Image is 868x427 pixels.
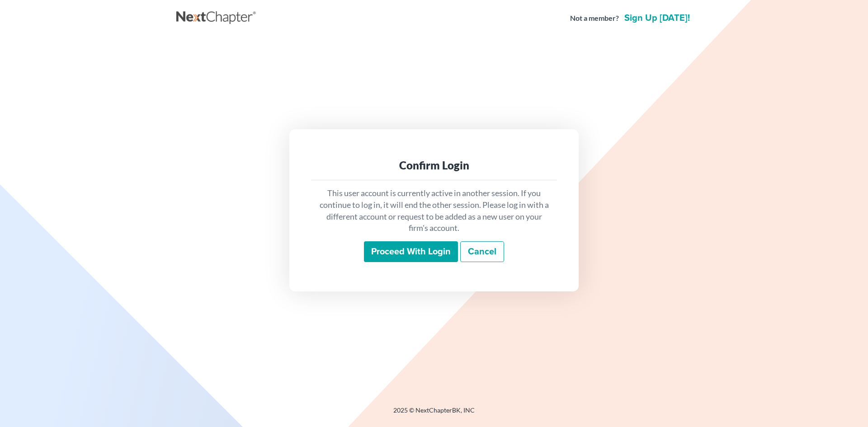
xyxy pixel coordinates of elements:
a: Sign up [DATE]! [623,14,692,23]
div: 2025 © NextChapterBK, INC [176,406,692,422]
div: Confirm Login [318,158,550,173]
a: Cancel [460,241,504,262]
input: Proceed with login [364,241,458,262]
strong: Not a member? [570,13,619,23]
p: This user account is currently active in another session. If you continue to log in, it will end ... [318,188,550,234]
